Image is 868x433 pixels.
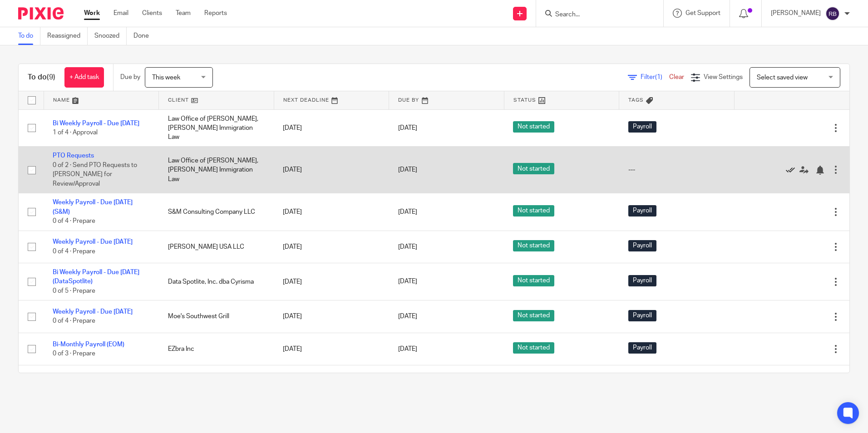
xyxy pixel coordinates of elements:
[771,9,821,18] p: [PERSON_NAME]
[159,147,274,193] td: Law Office of [PERSON_NAME], [PERSON_NAME] Immigration Law
[655,74,662,80] span: (1)
[669,74,684,80] a: Clear
[28,73,55,82] h1: To do
[628,165,725,174] div: ---
[53,162,137,187] span: 0 of 2 · Send PTO Requests to [PERSON_NAME] for Review/Approval
[53,318,95,325] span: 0 of 4 · Prepare
[554,11,636,19] input: Search
[53,199,133,215] a: Weekly Payroll - Due [DATE] (S&M)
[513,275,554,286] span: Not started
[628,98,644,103] span: Tags
[204,9,227,18] a: Reports
[825,6,840,21] img: svg%3E
[133,27,156,45] a: Done
[398,313,417,320] span: [DATE]
[628,275,656,286] span: Payroll
[628,121,656,133] span: Payroll
[53,350,95,357] span: 0 of 3 · Prepare
[398,244,417,250] span: [DATE]
[628,310,656,321] span: Payroll
[274,300,389,333] td: [DATE]
[398,125,417,131] span: [DATE]
[159,300,274,333] td: Moe's Southwest Grill
[18,7,64,20] img: Pixie
[786,165,799,174] a: Mark as done
[53,309,133,315] a: Weekly Payroll - Due [DATE]
[18,27,40,45] a: To do
[176,9,191,18] a: Team
[628,240,656,251] span: Payroll
[53,153,94,159] a: PTO Requests
[274,147,389,193] td: [DATE]
[47,27,88,45] a: Reassigned
[274,109,389,147] td: [DATE]
[274,333,389,365] td: [DATE]
[398,209,417,215] span: [DATE]
[513,205,554,216] span: Not started
[159,263,274,300] td: Data Spotlite, Inc. dba Cyrisma
[398,167,417,173] span: [DATE]
[159,231,274,263] td: [PERSON_NAME] USA LLC
[398,346,417,352] span: [DATE]
[64,67,104,88] a: + Add task
[159,193,274,231] td: S&M Consulting Company LLC
[47,74,55,81] span: (9)
[53,269,139,285] a: Bi Weekly Payroll - Due [DATE] (DataSpotlite)
[513,342,554,354] span: Not started
[53,239,133,245] a: Weekly Payroll - Due [DATE]
[641,74,669,80] span: Filter
[113,9,128,18] a: Email
[94,27,127,45] a: Snoozed
[142,9,162,18] a: Clients
[120,73,140,82] p: Due by
[513,310,554,321] span: Not started
[513,163,554,174] span: Not started
[53,120,139,127] a: Bi Weekly Payroll - Due [DATE]
[159,109,274,147] td: Law Office of [PERSON_NAME], [PERSON_NAME] Immigration Law
[152,74,180,81] span: This week
[53,218,95,224] span: 0 of 4 · Prepare
[159,365,274,398] td: SatYield Inc
[53,288,95,294] span: 0 of 5 · Prepare
[513,240,554,251] span: Not started
[274,231,389,263] td: [DATE]
[53,248,95,255] span: 0 of 4 · Prepare
[686,10,720,16] span: Get Support
[757,74,808,81] span: Select saved view
[704,74,743,80] span: View Settings
[398,279,417,285] span: [DATE]
[513,121,554,133] span: Not started
[53,341,124,348] a: Bi-Monthly Payroll (EOM)
[53,129,98,136] span: 1 of 4 · Approval
[84,9,100,18] a: Work
[274,193,389,231] td: [DATE]
[274,365,389,398] td: [DATE]
[274,263,389,300] td: [DATE]
[628,205,656,216] span: Payroll
[628,342,656,354] span: Payroll
[159,333,274,365] td: EZbra Inc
